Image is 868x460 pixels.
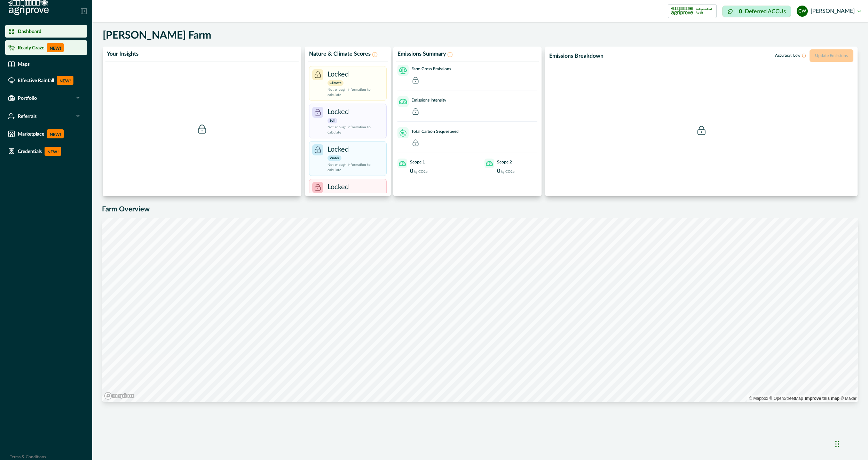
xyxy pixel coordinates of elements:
a: OpenStreetMap [770,396,803,401]
p: 0 [410,168,413,174]
p: NEW! [47,129,64,138]
p: Accuracy: [775,54,806,58]
p: Ready Graze [18,45,44,50]
p: Credentials [18,148,42,154]
iframe: Chat Widget [833,427,868,460]
p: 0 [497,168,500,174]
p: Total Carbon Sequestered [411,128,459,135]
a: Maps [5,58,87,70]
p: kg CO2e [501,169,514,175]
a: Mapbox logo [104,392,135,400]
p: Farm Gross Emissions [411,66,451,72]
p: Locked [328,144,349,155]
p: Emissions Summary [397,51,446,57]
p: Climate [328,80,344,86]
a: Maxar [841,396,857,401]
p: Not enough information to calculate [328,87,384,98]
p: Biodiversity [328,193,351,199]
p: Locked [328,69,349,80]
p: NEW! [57,76,73,85]
p: Emissions Intensity [411,97,446,103]
button: Update Emissions [810,49,853,62]
p: Marketplace [18,131,44,137]
button: cadel watson[PERSON_NAME] [797,3,861,19]
span: Low [793,54,800,58]
p: Not enough information to calculate [328,125,384,135]
div: Drag [835,434,839,454]
p: Effective Rainfall [18,78,54,83]
a: Mapbox [749,396,768,401]
h5: Farm Overview [102,205,858,213]
a: MarketplaceNEW! [5,127,87,141]
p: Water [328,155,341,161]
p: Scope 2 [497,159,512,165]
p: 0 [739,9,742,14]
p: Your Insights [107,51,139,57]
p: Maps [18,61,30,67]
p: Locked [328,182,349,192]
p: Scope 1 [410,159,425,165]
p: Referrals [18,113,37,119]
a: Terms & Conditions [10,455,46,459]
p: Soil [328,118,337,123]
a: CredentialsNEW! [5,144,87,159]
a: Ready GrazeNEW! [5,40,87,55]
p: Portfolio [18,95,37,101]
a: Map feedback [805,396,839,401]
canvas: Map [102,218,858,402]
p: NEW! [47,43,64,52]
a: Dashboard [5,25,87,38]
p: Emissions Breakdown [549,53,603,59]
p: Deferred ACCUs [745,9,786,14]
p: Nature & Climate Scores [309,51,371,57]
p: Not enough information to calculate [328,162,384,173]
p: Independent Audit [696,8,713,15]
p: kg CO2e [414,169,427,175]
p: NEW! [45,147,61,156]
p: Locked [328,107,349,117]
p: Dashboard [18,29,41,34]
img: certification logo [671,6,693,17]
h5: [PERSON_NAME] Farm [103,29,211,42]
a: Effective RainfallNEW! [5,73,87,88]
